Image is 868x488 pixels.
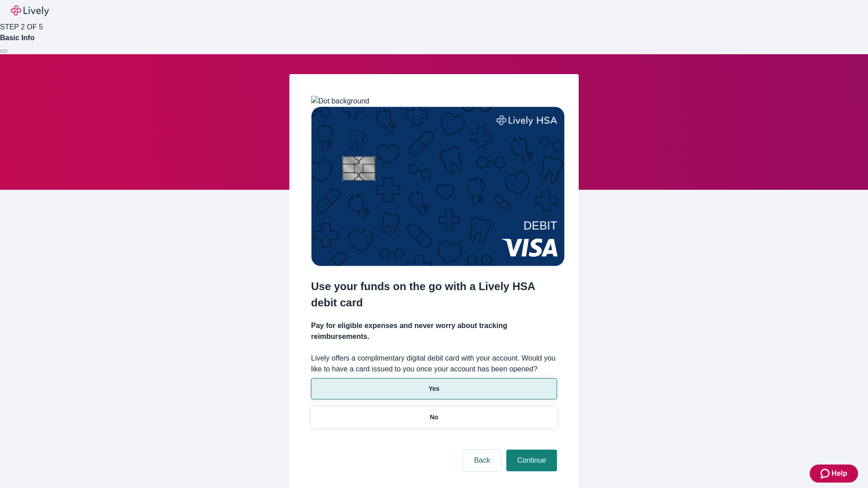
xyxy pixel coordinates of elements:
[311,278,557,311] h2: Use your funds on the go with a Lively HSA debit card
[831,468,847,479] span: Help
[821,468,831,479] svg: Zendesk support icon
[311,378,557,399] button: Yes
[311,107,565,266] img: Debit card
[311,407,557,428] button: No
[430,413,439,422] p: No
[429,384,439,394] p: Yes
[810,465,858,483] button: Zendesk support iconHelp
[506,450,557,471] button: Continue
[463,450,501,471] button: Back
[11,5,49,16] img: Lively
[311,320,557,342] h4: Pay for eligible expenses and never worry about tracking reimbursements.
[311,96,369,107] img: Dot background
[311,353,557,375] label: Lively offers a complimentary digital debit card with your account. Would you like to have a card...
